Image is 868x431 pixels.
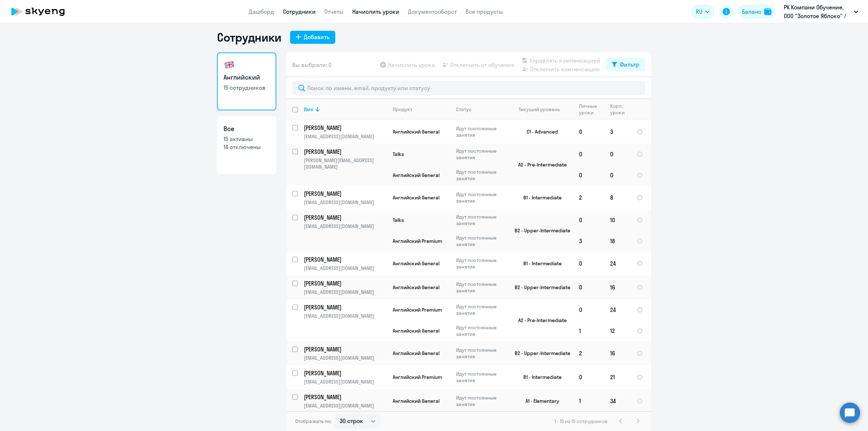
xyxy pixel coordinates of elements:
[304,289,387,295] p: [EMAIL_ADDRESS][DOMAIN_NAME]
[292,81,645,95] input: Поиск по имени, email, продукту или статусу
[393,172,439,178] span: Английский General
[606,58,645,71] button: Фильтр
[304,190,387,198] a: [PERSON_NAME]
[393,350,439,356] span: Английский General
[304,303,386,311] p: [PERSON_NAME]
[304,279,386,287] p: [PERSON_NAME]
[604,186,631,210] td: 8
[224,135,270,143] p: 15 активны
[304,402,387,409] p: [EMAIL_ADDRESS][DOMAIN_NAME]
[573,210,604,231] td: 0
[604,299,631,320] td: 24
[506,365,573,389] td: B1 - Intermediate
[512,106,573,113] div: Текущий уровень
[393,151,404,157] span: Talks
[604,210,631,231] td: 10
[519,106,560,113] div: Текущий уровень
[506,341,573,365] td: B2 - Upper-Intermediate
[393,128,439,135] span: Английский General
[304,214,386,221] p: [PERSON_NAME]
[573,365,604,389] td: 0
[456,191,506,204] p: Идут постоянные занятия
[784,3,851,20] p: РК Компани Обучение, ООО "Золотое Яблоко" / Золотое яблоко (Gold Apple)
[393,284,439,291] span: Английский General
[506,186,573,210] td: B1 - Intermediate
[456,169,506,182] p: Идут постоянные занятия
[217,30,281,45] h1: Сотрудники
[696,7,702,16] span: RU
[691,4,715,19] button: RU
[324,8,344,15] a: Отчеты
[604,389,631,413] td: 34
[393,260,439,267] span: Английский General
[304,369,386,377] p: [PERSON_NAME]
[408,8,457,15] a: Документооборот
[304,190,386,198] p: [PERSON_NAME]
[304,255,386,263] p: [PERSON_NAME]
[573,144,604,165] td: 0
[304,255,387,263] a: [PERSON_NAME]
[217,116,276,174] a: Все15 активны14 отключены
[393,374,442,380] span: Английский Premium
[217,52,276,110] a: Английский15 сотрудников
[604,165,631,186] td: 0
[456,394,506,407] p: Идут постоянные занятия
[393,217,404,223] span: Talks
[304,313,387,319] p: [EMAIL_ADDRESS][DOMAIN_NAME]
[393,238,442,244] span: Английский Premium
[554,418,608,424] span: 1 - 15 из 15 сотрудников
[456,347,506,360] p: Идут постоянные занятия
[304,133,387,140] p: [EMAIL_ADDRESS][DOMAIN_NAME]
[465,8,503,15] a: Все продукты
[224,143,270,151] p: 14 отключены
[610,103,630,116] div: Корп. уроки
[604,252,631,275] td: 24
[573,275,604,299] td: 0
[579,103,604,116] div: Личные уроки
[304,265,387,271] p: [EMAIL_ADDRESS][DOMAIN_NAME]
[283,8,316,15] a: Сотрудники
[456,106,472,113] div: Статус
[304,345,386,353] p: [PERSON_NAME]
[393,328,439,334] span: Английский General
[290,31,335,44] button: Добавить
[304,279,387,287] a: [PERSON_NAME]
[456,234,506,248] p: Идут постоянные занятия
[249,8,274,15] a: Дашборд
[304,124,387,132] a: [PERSON_NAME]
[456,371,506,384] p: Идут постоянные занятия
[304,124,386,132] p: [PERSON_NAME]
[573,341,604,365] td: 2
[393,307,442,313] span: Английский Premium
[764,8,771,15] img: balance
[573,165,604,186] td: 0
[604,365,631,389] td: 21
[304,355,387,361] p: [EMAIL_ADDRESS][DOMAIN_NAME]
[456,324,506,337] p: Идут постоянные занятия
[456,257,506,270] p: Идут постоянные занятия
[456,281,506,294] p: Идут постоянные занятия
[393,106,412,113] div: Продукт
[506,120,573,144] td: C1 - Advanced
[742,7,761,16] div: Баланс
[224,84,270,92] p: 15 сотрудников
[304,157,387,170] p: [PERSON_NAME][EMAIL_ADDRESS][DOMAIN_NAME]
[456,303,506,316] p: Идут постоянные занятия
[738,4,776,19] button: Балансbalance
[506,252,573,275] td: B1 - Intermediate
[304,393,387,401] a: [PERSON_NAME]
[573,186,604,210] td: 2
[506,144,573,186] td: A2 - Pre-Intermediate
[224,124,270,134] h3: Все
[393,398,439,404] span: Английский General
[304,214,387,221] a: [PERSON_NAME]
[224,59,235,71] img: english
[304,106,313,113] div: Имя
[573,231,604,252] td: 3
[506,389,573,413] td: A1 - Elementary
[304,369,387,377] a: [PERSON_NAME]
[573,389,604,413] td: 1
[393,194,439,201] span: Английский General
[304,379,387,385] p: [EMAIL_ADDRESS][DOMAIN_NAME]
[604,120,631,144] td: 3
